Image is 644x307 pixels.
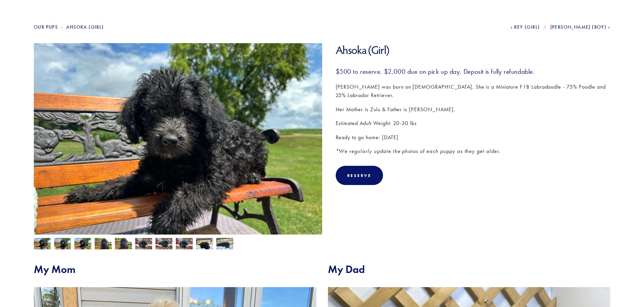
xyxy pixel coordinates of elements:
p: [PERSON_NAME] was born on [DEMOGRAPHIC_DATA]. She is a Miniature F1B Labradoodle - 75% Poodle and... [336,83,611,100]
img: Ahsoka 1.jpg [196,237,213,250]
h2: My Dad [328,263,611,276]
img: Ahsoka 10.jpg [54,238,71,251]
div: Reserve [336,166,383,185]
em: *We regularly update the photos of each puppy as they get older. [336,148,500,154]
img: Ahsoka 7.jpg [95,238,112,251]
img: Ahsoka 6.jpg [115,238,132,251]
img: Ahsoka 9.jpg [34,43,322,259]
p: Her Mother is Zulu & Father is [PERSON_NAME]. [336,105,611,114]
img: Ahsoka 4.jpg [156,237,172,250]
a: [PERSON_NAME] (Boy) [550,24,610,30]
img: Ahsoka 3.jpg [135,237,152,250]
a: Rey (Girl) [511,24,540,30]
p: Ready to go home: [DATE] [336,133,611,142]
a: Ahsoka (Girl) [66,24,104,30]
p: Estimated Adult Weight: 20-30 lbs [336,119,611,128]
h3: $500 to reserve. $2,000 due on pick up day. Deposit is fully refundable. [336,67,611,76]
img: Ahsoka 5.jpg [176,237,193,250]
h1: Ahsoka (Girl) [336,43,611,57]
span: [PERSON_NAME] (Boy) [550,24,607,30]
h2: My Mom [34,263,316,276]
span: Rey (Girl) [514,24,540,30]
img: Ahsoka 8.jpg [34,238,51,251]
img: Ahsoka 9.jpg [74,238,91,251]
div: Reserve [347,173,372,178]
a: Our Pups [34,24,58,30]
img: Ahsoka 2.jpg [216,237,233,250]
